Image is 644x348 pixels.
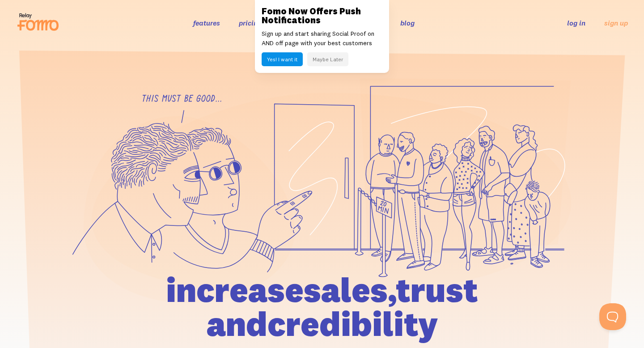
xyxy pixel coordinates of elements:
h3: Fomo Now Offers Push Notifications [262,7,382,25]
p: Sign up and start sharing Social Proof on AND off page with your best customers [262,29,382,48]
button: Maybe Later [307,52,348,66]
a: blog [400,18,415,27]
a: pricing [239,18,262,27]
a: sign up [604,18,628,28]
button: Yes! I want it [262,52,303,66]
h1: increase sales, trust and credibility [115,273,529,341]
iframe: Help Scout Beacon - Open [599,303,626,330]
a: features [193,18,220,27]
a: log in [567,18,585,27]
